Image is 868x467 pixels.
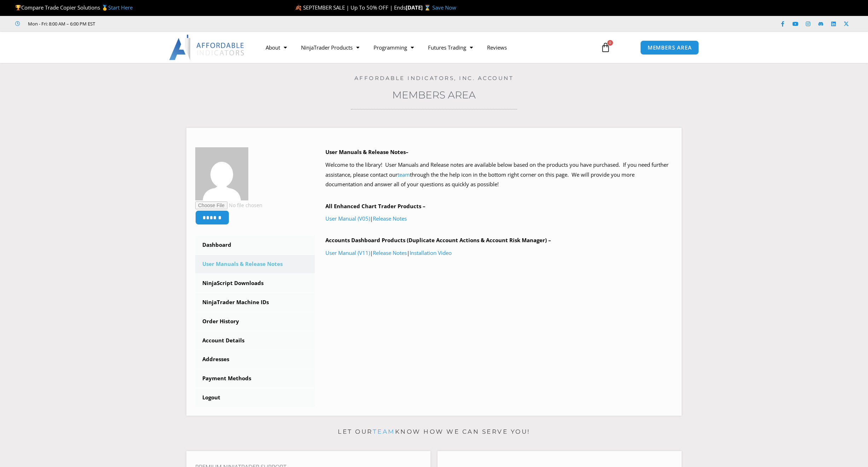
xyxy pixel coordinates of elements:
[325,248,673,258] p: | |
[590,37,621,58] a: 0
[105,20,211,27] iframe: Customer reviews powered by Trustpilot
[195,236,315,254] a: Dashboard
[15,4,133,11] span: Compare Trade Copier Solutions 🥇
[432,4,456,11] a: Save Now
[26,19,95,28] span: Mon - Fri: 8:00 AM – 6:00 PM EST
[398,171,410,178] a: team
[325,148,409,155] b: User Manuals & Release Notes–
[108,4,133,11] a: Start Here
[648,45,692,50] span: MEMBERS AREA
[373,249,407,256] a: Release Notes
[410,249,452,256] a: Installation Video
[325,249,370,256] a: User Manual (V11)
[325,214,673,224] p: |
[195,369,315,388] a: Payment Methods
[325,237,551,244] b: Accounts Dashboard Products (Duplicate Account Actions & Account Risk Manager) –
[392,89,476,101] a: Members Area
[354,75,514,81] a: Affordable Indicators, Inc. Account
[294,39,366,56] a: NinjaTrader Products
[406,4,432,11] strong: [DATE] ⌛
[195,147,248,200] img: fcee5a1fb70e62a1de915e33a3686a5ce2d37c20f03b33d170a876246941bdfc
[195,350,315,369] a: Addresses
[195,293,315,312] a: NinjaTrader Machine IDs
[259,39,592,56] nav: Menu
[195,388,315,407] a: Logout
[373,215,407,222] a: Release Notes
[325,160,673,190] p: Welcome to the library! User Manuals and Release notes are available below based on the products ...
[195,312,315,331] a: Order History
[480,39,514,56] a: Reviews
[195,274,315,292] a: NinjaScript Downloads
[421,39,480,56] a: Futures Trading
[195,331,315,350] a: Account Details
[373,428,395,435] a: team
[195,255,315,273] a: User Manuals & Release Notes
[195,236,315,407] nav: Account pages
[640,40,699,55] a: MEMBERS AREA
[295,4,406,11] span: 🍂 SEPTEMBER SALE | Up To 50% OFF | Ends
[607,40,613,46] span: 0
[366,39,421,56] a: Programming
[186,426,682,438] p: Let our know how we can serve you!
[169,35,245,60] img: LogoAI | Affordable Indicators – NinjaTrader
[325,203,426,210] b: All Enhanced Chart Trader Products –
[259,39,294,56] a: About
[16,5,21,10] img: 🏆
[325,215,370,222] a: User Manual (V05)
